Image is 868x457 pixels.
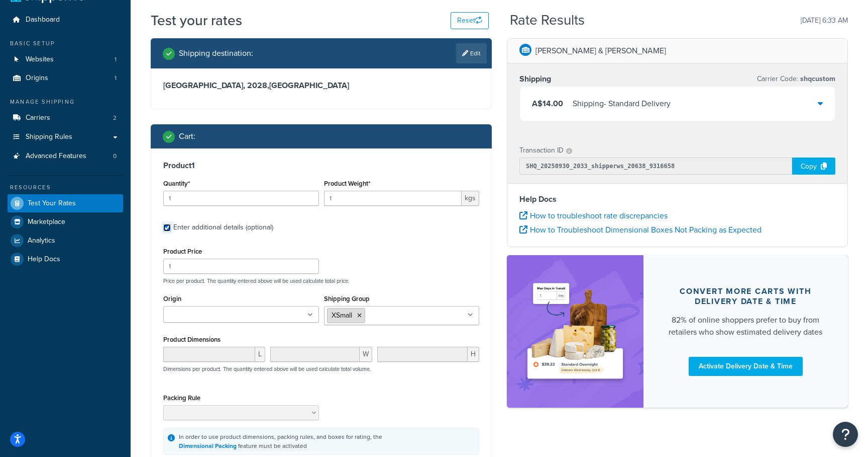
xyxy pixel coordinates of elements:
[163,336,221,343] label: Product Dimensions
[26,133,72,141] span: Shipping Rules
[163,180,190,187] label: Quantity*
[519,210,668,221] a: How to troubleshoot rate discrepancies
[115,74,117,83] span: 1
[332,310,352,321] span: XSmall
[163,394,200,402] label: Packing Rule
[8,250,123,268] a: Help Docs
[462,191,479,206] span: kgs
[757,72,835,86] p: Carrier Code:
[510,13,585,28] h2: Rate Results
[151,11,242,30] h1: Test your rates
[324,295,370,302] label: Shipping Group
[360,347,372,362] span: W
[451,12,489,29] button: Reset
[519,143,564,158] p: Transaction ID
[8,98,123,106] div: Manage Shipping
[8,194,123,212] a: Test Your Rates
[28,255,60,264] span: Help Docs
[26,152,86,161] span: Advanced Features
[26,55,54,64] span: Websites
[161,365,371,372] p: Dimensions per product. The quantity entered above will be used calculate total volume.
[8,109,123,127] a: Carriers2
[8,232,123,250] a: Analytics
[519,74,551,84] h3: Shipping
[8,11,123,29] a: Dashboard
[8,109,123,127] li: Carriers
[519,193,835,205] h4: Help Docs
[8,183,123,192] div: Resources
[324,180,370,187] label: Product Weight*
[173,220,273,235] div: Enter additional details (optional)
[8,50,123,69] a: Websites1
[8,128,123,146] a: Shipping Rules
[163,191,319,206] input: 0
[522,270,628,392] img: feature-image-ddt-36eae7f7280da8017bfb280eaccd9c446f90b1fe08728e4019434db127062ab4.png
[163,295,181,302] label: Origin
[179,132,195,141] h2: Cart :
[179,432,382,450] div: In order to use product dimensions, packing rules, and boxes for rating, the feature must be acti...
[113,114,117,122] span: 2
[26,114,50,122] span: Carriers
[179,49,253,58] h2: Shipping destination :
[468,347,479,362] span: H
[8,69,123,88] a: Origins1
[113,152,117,161] span: 0
[668,286,824,307] div: Convert more carts with delivery date & time
[798,73,835,84] span: shqcustom
[801,14,848,28] p: [DATE] 6:33 AM
[161,277,482,284] p: Price per product. The quantity entered above will be used calculate total price.
[519,224,762,236] a: How to Troubleshoot Dimensional Boxes Not Packing as Expected
[324,191,462,206] input: 0.00
[28,237,55,245] span: Analytics
[535,44,666,58] p: [PERSON_NAME] & [PERSON_NAME]
[26,74,48,83] span: Origins
[8,50,123,69] li: Websites
[689,357,803,376] a: Activate Delivery Date & Time
[179,441,237,450] a: Dimensional Packing
[8,147,123,166] li: Advanced Features
[573,97,671,111] div: Shipping - Standard Delivery
[8,39,123,48] div: Basic Setup
[28,199,76,208] span: Test Your Rates
[28,218,65,226] span: Marketplace
[833,422,858,447] button: Open Resource Center
[115,55,117,64] span: 1
[668,314,824,338] div: 82% of online shoppers prefer to buy from retailers who show estimated delivery dates
[8,69,123,88] li: Origins
[792,158,835,175] div: Copy
[8,147,123,166] a: Advanced Features0
[255,347,265,362] span: L
[163,81,479,91] h3: [GEOGRAPHIC_DATA], 2028 , [GEOGRAPHIC_DATA]
[26,16,60,24] span: Dashboard
[163,248,202,255] label: Product Price
[163,161,479,171] h3: Product 1
[8,213,123,231] a: Marketplace
[456,43,487,63] a: Edit
[532,98,563,109] span: A$14.00
[163,224,171,232] input: Enter additional details (optional)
